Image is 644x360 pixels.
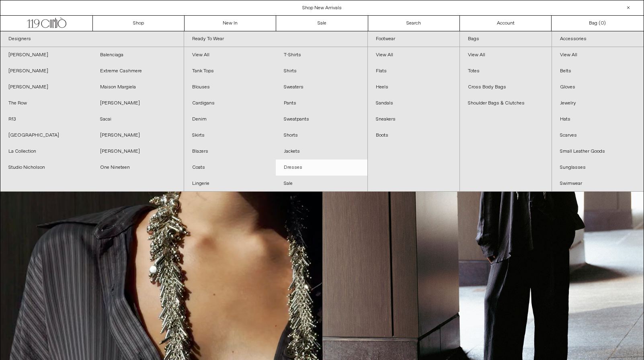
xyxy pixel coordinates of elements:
a: Account [460,16,552,31]
a: Denim [184,111,276,127]
a: Belts [552,63,644,79]
a: Sunglasses [552,160,644,176]
a: [GEOGRAPHIC_DATA] [0,127,92,143]
a: View All [552,47,644,63]
a: Lingerie [184,176,276,192]
a: Accessories [552,31,644,47]
a: Jewelry [552,95,644,111]
a: Cross Body Bags [460,79,552,95]
a: Totes [460,63,552,79]
a: View All [460,47,552,63]
a: Shirts [276,63,367,79]
a: [PERSON_NAME] [0,47,92,63]
a: Blouses [184,79,276,95]
a: [PERSON_NAME] [92,95,184,111]
a: Extreme Cashmere [92,63,184,79]
a: [PERSON_NAME] [92,127,184,143]
span: ) [601,20,606,27]
a: Shop [93,16,185,31]
a: Sale [276,16,368,31]
a: View All [184,47,276,63]
a: Dresses [276,160,367,176]
a: Pants [276,95,367,111]
a: Bag () [552,16,643,31]
a: [PERSON_NAME] [0,79,92,95]
a: Sweatpants [276,111,367,127]
a: Balenciaga [92,47,184,63]
a: Sandals [368,95,459,111]
a: Cardigans [184,95,276,111]
a: [PERSON_NAME] [0,63,92,79]
a: Skirts [184,127,276,143]
a: New In [185,16,276,31]
a: Shop New Arrivals [302,5,342,11]
a: Shorts [276,127,367,143]
a: Boots [368,127,459,143]
a: Sneakers [368,111,459,127]
a: Gloves [552,79,644,95]
a: Tank Tops [184,63,276,79]
a: Studio Nicholson [0,160,92,176]
a: One Nineteen [92,160,184,176]
a: Flats [368,63,459,79]
a: Search [368,16,460,31]
a: Sweaters [276,79,367,95]
a: View All [368,47,459,63]
a: T-Shirts [276,47,367,63]
a: Heels [368,79,459,95]
a: Maison Margiela [92,79,184,95]
a: Bags [460,31,552,47]
a: Sale [276,176,367,192]
a: Small Leather Goods [552,143,644,160]
a: The Row [0,95,92,111]
a: Footwear [368,31,459,47]
a: Ready To Wear [184,31,367,47]
span: 0 [601,20,604,27]
a: Blazers [184,143,276,160]
a: Sacai [92,111,184,127]
a: Coats [184,160,276,176]
a: Hats [552,111,644,127]
a: R13 [0,111,92,127]
a: Shoulder Bags & Clutches [460,95,552,111]
a: [PERSON_NAME] [92,143,184,160]
a: Jackets [276,143,367,160]
a: Scarves [552,127,644,143]
a: Designers [0,31,184,47]
a: La Collection [0,143,92,160]
a: Swimwear [552,176,644,192]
